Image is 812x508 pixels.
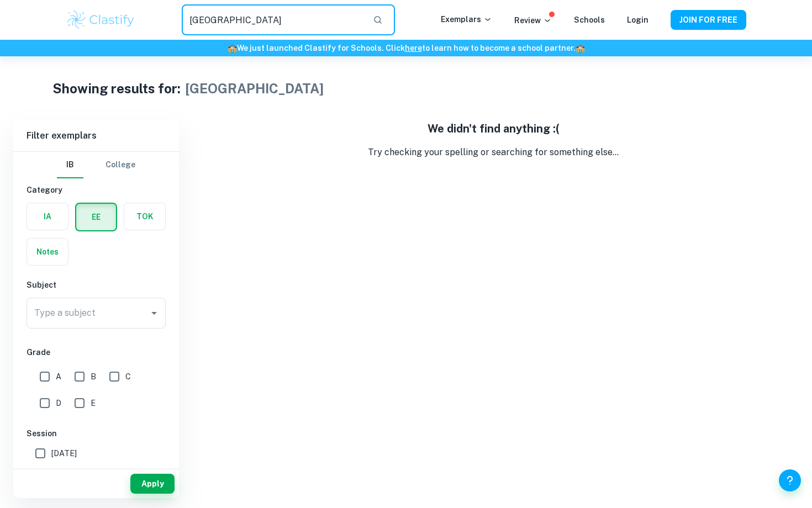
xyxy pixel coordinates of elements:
button: IA [27,203,68,230]
h6: Subject [27,279,166,291]
img: Clastify logo [66,9,136,31]
p: Try checking your spelling or searching for something else... [188,146,799,159]
button: IB [57,152,83,178]
button: TOK [124,203,165,230]
p: Review [514,14,552,27]
span: 🏫 [576,44,585,52]
span: C [125,371,131,383]
button: Help and Feedback [779,469,801,491]
button: EE [76,204,116,230]
button: College [106,152,135,178]
h6: We just launched Clastify for Schools. Click to learn how to become a school partner. [2,42,810,54]
button: Open [146,305,162,321]
button: JOIN FOR FREE [671,10,746,30]
button: Notes [27,239,68,265]
div: Filter type choice [57,152,135,178]
p: Exemplars [441,13,492,25]
a: here [405,44,422,52]
h6: Grade [27,346,166,358]
input: Search for any exemplars... [182,4,364,35]
span: [DATE] [51,447,77,459]
h1: [GEOGRAPHIC_DATA] [185,78,324,98]
a: Schools [574,15,605,24]
h5: We didn't find anything :( [188,120,799,137]
button: Apply [130,474,175,494]
h6: Category [27,184,166,196]
span: 🏫 [228,44,237,52]
h1: Showing results for: [52,78,181,98]
span: B [91,371,96,383]
span: A [56,371,61,383]
span: E [91,397,96,409]
span: D [56,397,61,409]
h6: Session [27,427,166,440]
a: Login [627,15,648,24]
h6: Filter exemplars [13,120,179,151]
